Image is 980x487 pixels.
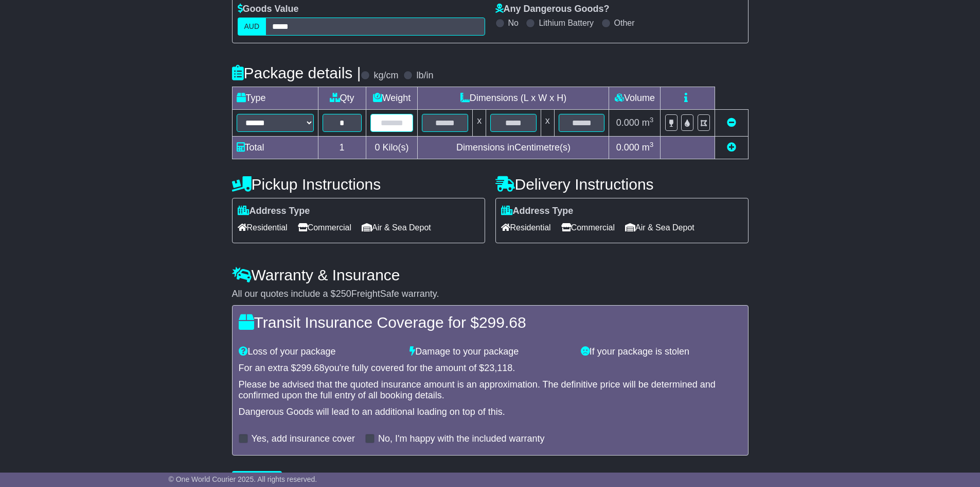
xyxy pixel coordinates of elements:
[378,433,545,445] label: No, I'm happy with the included warranty
[238,4,299,15] label: Goods Value
[239,379,742,401] div: Please be advised that the quoted insurance amount is an approximation. The definitive price will...
[238,18,266,36] label: AUD
[473,110,486,137] td: x
[232,64,361,81] h4: Package details |
[404,346,576,358] div: Damage to your package
[232,266,749,283] h4: Warranty & Insurance
[479,314,526,331] span: 299.68
[336,289,351,299] span: 250
[366,137,418,159] td: Kilo(s)
[625,220,694,236] span: Air & Sea Depot
[232,289,749,300] div: All our quotes include a $ FreightSafe warranty.
[642,117,654,128] span: m
[484,363,512,373] span: 23,118
[727,117,736,128] a: Remove this item
[366,87,418,110] td: Weight
[318,87,366,110] td: Qty
[616,142,639,153] span: 0.000
[232,137,318,159] td: Total
[501,206,574,217] label: Address Type
[239,363,742,374] div: For an extra $ you're fully covered for the amount of $ .
[650,116,654,124] sup: 3
[642,142,654,153] span: m
[609,87,661,110] td: Volume
[539,18,594,28] label: Lithium Battery
[252,433,355,445] label: Yes, add insurance cover
[650,141,654,148] sup: 3
[169,475,317,483] span: © One World Courier 2025. All rights reserved.
[418,87,609,110] td: Dimensions (L x W x H)
[541,110,554,137] td: x
[501,220,551,236] span: Residential
[616,117,639,128] span: 0.000
[576,346,747,358] div: If your package is stolen
[495,4,610,15] label: Any Dangerous Goods?
[298,220,351,236] span: Commercial
[375,142,380,153] span: 0
[232,176,485,193] h4: Pickup Instructions
[416,70,433,81] label: lb/in
[296,363,325,373] span: 299.68
[373,70,398,81] label: kg/cm
[508,18,519,28] label: No
[238,220,288,236] span: Residential
[239,314,742,331] h4: Transit Insurance Coverage for $
[727,142,736,153] a: Add new item
[234,346,405,358] div: Loss of your package
[418,137,609,159] td: Dimensions in Centimetre(s)
[318,137,366,159] td: 1
[232,87,318,110] td: Type
[561,220,615,236] span: Commercial
[238,206,310,217] label: Address Type
[495,176,749,193] h4: Delivery Instructions
[239,407,742,418] div: Dangerous Goods will lead to an additional loading on top of this.
[362,220,431,236] span: Air & Sea Depot
[614,18,635,28] label: Other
